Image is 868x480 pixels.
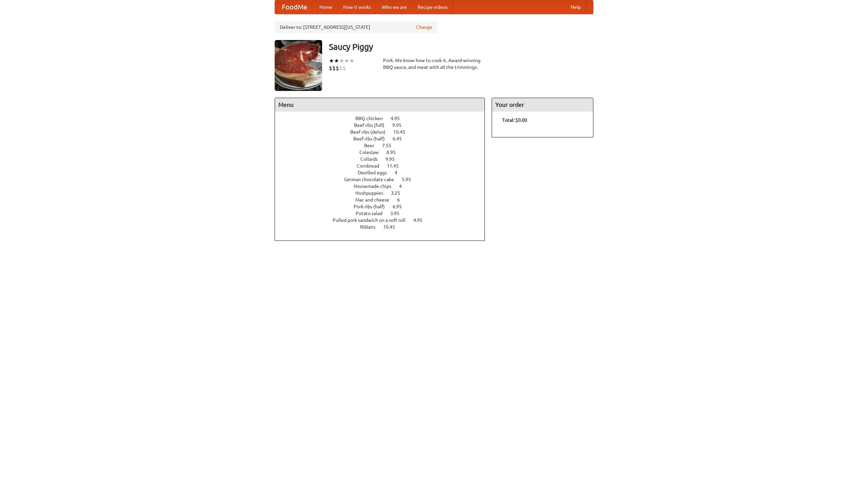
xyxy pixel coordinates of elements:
a: Coleslaw 8.95 [359,150,408,155]
span: 4.95 [413,217,429,223]
span: 10.45 [393,129,412,135]
span: 4.95 [391,116,407,121]
span: Pork ribs (half) [354,204,392,209]
a: Potato salad 3.95 [356,211,412,216]
li: $ [329,64,332,72]
li: $ [336,64,339,72]
a: Beef ribs (delux) 10.45 [350,129,418,135]
span: 3.95 [390,211,406,216]
a: Riblets 10.45 [360,224,408,230]
a: Housemade chips 4 [354,184,414,189]
a: Cornbread 11.45 [357,163,411,169]
span: 8.95 [387,150,402,155]
a: Collards 9.95 [360,156,407,162]
li: $ [339,64,342,72]
div: Deliver to: [STREET_ADDRESS][US_STATE] [275,21,437,33]
a: Pork ribs (half) 6.95 [354,204,414,209]
h4: Your order [492,98,593,112]
div: Pork. We know how to cook it. Award-winning BBQ sauce, and meat with all the trimmings. [383,57,485,71]
li: ★ [349,57,354,64]
a: Pulled pork sandwich on a soft roll 4.95 [333,217,435,223]
span: Cornbread [357,163,386,169]
span: Collards [360,156,384,162]
a: Who we are [376,0,412,14]
span: 9.95 [392,122,408,128]
a: Devilled eggs 4 [358,170,410,175]
span: Housemade chips [354,184,398,189]
span: 10.45 [383,224,402,230]
span: German chocolate cake [344,177,401,182]
li: $ [332,64,336,72]
span: 6.95 [393,204,409,209]
span: Coleslaw [359,150,386,155]
span: 3.25 [391,190,407,196]
a: FoodMe [275,0,314,14]
span: BBQ chicken [355,116,390,121]
span: 7.55 [382,143,398,148]
span: Beef ribs (half) [353,136,392,141]
a: Beef ribs (full) 9.95 [354,122,414,128]
span: Pulled pork sandwich on a soft roll [333,217,412,223]
b: Total: $0.00 [502,117,527,123]
span: 4 [395,170,404,175]
span: Potato salad [356,211,389,216]
span: Mac and cheese [355,197,396,203]
img: angular.jpg [275,40,322,91]
h4: Menu [275,98,485,112]
a: Mac and cheese 6 [355,197,412,203]
a: Beef ribs (half) 6.45 [353,136,414,141]
li: ★ [334,57,339,64]
span: 5.95 [402,177,418,182]
span: Hushpuppies [355,190,390,196]
span: Beef ribs (delux) [350,129,392,135]
h3: Saucy Piggy [329,40,593,54]
li: $ [342,64,346,72]
li: ★ [329,57,334,64]
span: 9.95 [386,156,401,162]
span: Beer [364,143,381,148]
a: Home [314,0,338,14]
span: 11.45 [387,163,406,169]
span: 6.45 [393,136,409,141]
a: BBQ chicken 4.95 [355,116,412,121]
a: How it works [338,0,376,14]
a: Beer 7.55 [364,143,404,148]
a: Recipe videos [412,0,453,14]
span: 4 [399,184,409,189]
span: Riblets [360,224,382,230]
li: ★ [339,57,344,64]
span: Devilled eggs [358,170,394,175]
span: 6 [397,197,407,203]
li: ★ [344,57,349,64]
a: Help [565,0,586,14]
span: Beef ribs (full) [354,122,391,128]
a: Hushpuppies 3.25 [355,190,413,196]
a: German chocolate cake 5.95 [344,177,423,182]
a: Change [416,24,432,31]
